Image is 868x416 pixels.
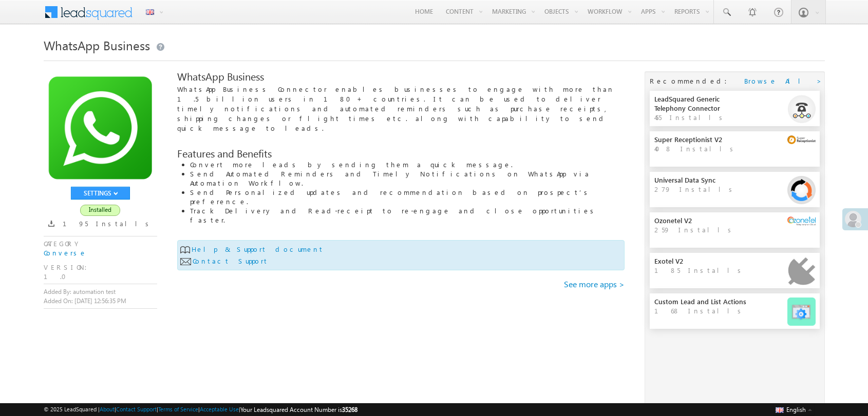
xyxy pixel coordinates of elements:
[192,245,324,253] a: Help & Support document
[190,206,625,225] li: Track Delivery and Read-receipt to re-engage and close opportunities faster.
[190,169,625,188] li: Send Automated Reminders and Timely Notifications on WhatsApp via Automation Workflow.
[44,71,157,185] img: connector-image
[654,256,747,266] div: Exotel V2
[654,94,747,113] div: LeadSquared Generic Telephony Connector
[116,406,157,412] a: Contact Support
[654,225,747,234] div: 259 Installs
[654,266,747,275] div: 185 Installs
[240,406,357,413] span: Your Leadsquared Account Number is
[100,406,115,412] a: About
[788,257,815,285] img: connector Image
[650,76,732,91] div: Recommended:
[787,176,816,204] img: connector Image
[654,185,747,194] div: 279 Installs
[787,216,816,226] img: connector Image
[654,216,747,225] div: Ozonetel V2
[44,272,157,281] div: 1.0
[654,306,747,315] div: 168 Installs
[654,297,747,306] div: Custom Lead and List Actions
[193,256,269,265] a: Contact Support
[44,296,157,306] label: Added On: [DATE] 12:56:35 PM
[654,144,747,153] div: 408 Installs
[787,135,816,144] img: connector Image
[773,403,814,415] button: English
[654,113,747,122] div: 455 Installs
[71,187,130,200] button: SETTINGS
[44,263,157,272] div: VERSION:
[177,84,625,133] p: WhatsApp Business Connector enables businesses to engage with more than 1.5 billion users in 180+...
[342,406,357,413] span: 35268
[654,175,747,185] div: Universal Data Sync
[177,148,625,157] div: Features and Benefits
[788,95,816,123] img: connector Image
[744,76,820,86] a: Browse All >
[44,239,157,248] div: CATEGORY
[190,160,625,169] li: Convert more leads by sending them a quick message.
[44,248,87,257] a: Converse
[654,135,747,144] div: Super Receptionist V2
[80,205,120,216] span: Installed
[158,406,198,412] a: Terms of Service
[200,406,239,412] a: Acceptable Use
[190,188,625,206] li: Send Personalized updates and recommendation based on prospect’s preference.
[786,406,806,413] span: English
[177,71,625,81] div: WhatsApp Business
[44,287,157,296] label: Added By: automation test
[787,298,816,326] img: connector Image
[63,219,153,228] span: 195 Installs
[564,280,625,289] a: See more apps >
[44,405,357,414] span: © 2025 LeadSquared | | | | |
[44,37,150,53] span: WhatsApp Business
